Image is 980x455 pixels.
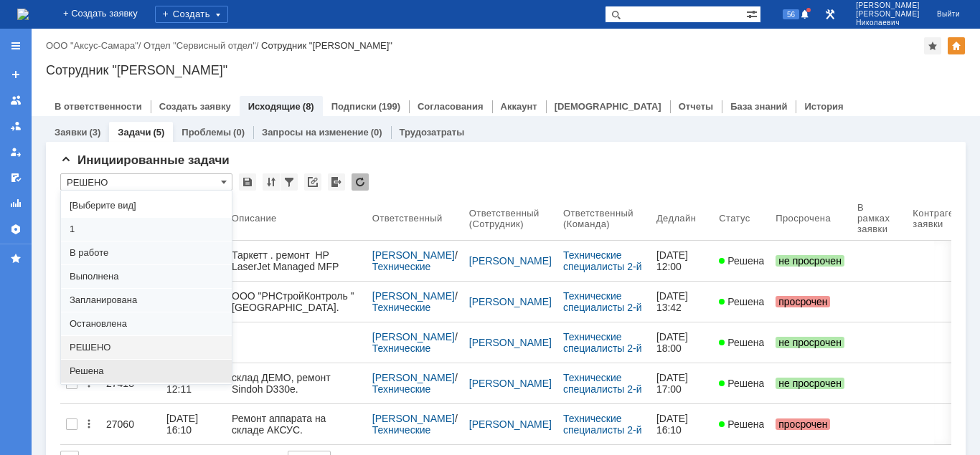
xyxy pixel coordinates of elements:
[4,192,27,215] a: Отчеты
[4,140,27,163] a: Мои заявки
[651,282,713,322] a: [DATE] 13:42
[679,101,714,112] a: Отчеты
[143,40,256,51] a: Отдел "Сервисный отдел"
[303,101,314,112] div: (8)
[651,241,713,281] a: [DATE] 12:00
[770,246,852,276] a: не просрочен
[651,196,713,241] th: Дедлайн
[856,19,920,27] span: Николаевич
[372,249,458,272] div: /
[783,9,799,19] span: 56
[372,372,455,383] a: [PERSON_NAME]
[651,404,713,444] a: [DATE] 16:10
[656,290,691,313] div: [DATE] 13:42
[60,153,230,167] span: Инициированные задачи
[232,213,277,224] div: Описание
[852,196,907,241] th: В рамках заявки
[501,101,537,112] a: Аккаунт
[46,63,966,77] div: Сотрудник "[PERSON_NAME]"
[143,40,261,51] div: /
[418,101,484,112] a: Согласования
[372,213,443,224] div: Ответственный
[155,6,228,23] div: Создать
[776,418,830,430] span: просрочен
[367,196,463,241] th: Ответственный
[719,418,764,430] span: Решена
[770,369,852,398] a: не просрочен
[262,127,369,138] a: Запросы на изменение
[161,404,226,444] a: [DATE] 16:10
[372,343,458,377] a: Технические специалисты 2-й линии (инженеры)
[4,63,27,86] a: Создать заявку
[776,337,844,348] span: не просрочен
[400,127,465,138] a: Трудозатраты
[304,173,321,191] div: Скопировать ссылку на список
[70,342,223,353] span: РЕШЕНО
[55,127,87,138] a: Заявки
[328,173,345,191] div: Экспорт списка
[656,213,696,224] div: Дедлайн
[804,101,843,112] a: История
[776,255,844,267] span: не просрочен
[159,101,231,112] a: Создать заявку
[239,173,256,191] div: Сохранить вид
[719,213,750,224] div: Статус
[371,127,382,138] div: (0)
[4,89,27,112] a: Заявки на командах
[70,224,223,235] span: 1
[776,296,830,307] span: просрочен
[563,290,645,336] a: Технические специалисты 2-й линии (инженеры)
[331,101,377,112] a: Подписки
[770,196,852,241] th: Просрочена
[563,249,645,295] a: Технические специалисты 2-й линии (инженеры)
[563,372,645,418] a: Технические специалисты 2-й линии (инженеры)
[372,331,458,354] div: /
[4,166,27,189] a: Мои согласования
[372,331,455,343] a: [PERSON_NAME]
[55,101,142,112] a: В ответственности
[46,40,143,51] div: /
[651,322,713,363] a: [DATE] 18:00
[770,287,852,317] a: просрочен
[713,246,770,275] a: Решена
[651,363,713,403] a: [DATE] 17:00
[469,337,552,348] a: [PERSON_NAME]
[372,290,458,313] div: /
[563,331,645,377] a: Технические специалисты 2-й линии (инженеры)
[856,10,920,19] span: [PERSON_NAME]
[372,261,458,295] a: Технические специалисты 2-й линии (инженеры)
[924,37,941,54] div: Добавить в избранное
[713,369,770,398] a: Решена
[4,218,27,241] a: Настройки
[746,6,760,20] span: Расширенный поиск
[948,37,965,54] div: Изменить домашнюю страницу
[70,200,223,211] span: [Выберите вид]
[913,208,963,229] div: Контрагент заявки
[719,296,764,307] span: Решена
[248,101,301,112] a: Исходящие
[372,249,455,261] a: [PERSON_NAME]
[106,418,155,430] div: 27060
[776,378,844,389] span: не просрочен
[372,290,455,302] a: [PERSON_NAME]
[70,271,223,282] span: Выполнена
[372,383,458,418] a: Технические специалисты 2-й линии (инженеры)
[713,328,770,357] a: Решена
[89,127,100,138] div: (3)
[469,208,540,229] div: Ответственный (Сотрудник)
[713,410,770,439] a: Решена
[372,302,458,336] a: Технические специалисты 2-й линии (инженеры)
[83,418,95,430] div: Действия
[372,372,458,395] div: /
[776,213,831,224] div: Просрочена
[372,413,458,436] div: /
[372,413,455,424] a: [PERSON_NAME]
[719,255,764,267] span: Решена
[281,173,298,191] div: Фильтрация...
[70,294,223,306] span: Запланирована
[555,101,661,112] a: [DEMOGRAPHIC_DATA]
[656,249,691,272] div: [DATE] 12:00
[719,337,764,348] span: Решена
[469,418,552,430] a: [PERSON_NAME]
[730,101,787,112] a: База знаний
